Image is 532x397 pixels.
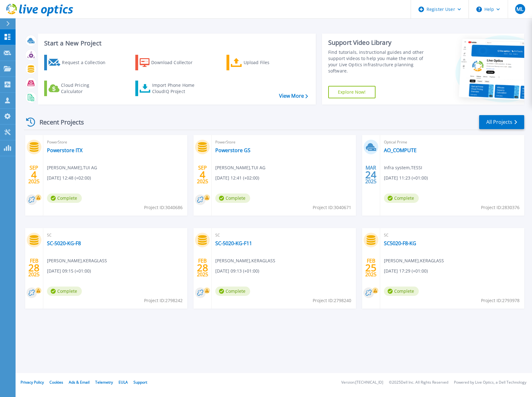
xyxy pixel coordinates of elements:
div: FEB 2025 [365,256,377,279]
span: [PERSON_NAME] , KERAGLASS [47,257,107,264]
span: [PERSON_NAME] , TUI AG [215,164,265,171]
span: [DATE] 17:29 (+01:00) [384,268,428,274]
div: Import Phone Home CloudIQ Project [152,82,201,95]
span: 24 [365,172,376,177]
div: Recent Projects [24,114,92,130]
span: [PERSON_NAME] , KERAGLASS [215,257,275,264]
a: View More [279,93,308,99]
a: Cloud Pricing Calculator [44,81,114,96]
div: MAR 2025 [365,163,377,186]
a: Telemetry [95,380,113,385]
span: Complete [47,287,82,296]
span: [DATE] 12:41 (+02:00) [215,175,259,181]
span: Project ID: 2793978 [481,297,520,304]
a: Support [133,380,147,385]
a: SC-5020-KG-F8 [47,240,81,246]
span: Complete [215,194,250,203]
span: Project ID: 2798242 [144,297,183,304]
div: Download Collector [151,56,201,69]
span: Project ID: 2798240 [313,297,351,304]
span: [DATE] 11:23 (+01:00) [384,175,428,181]
span: Complete [47,194,82,203]
a: Privacy Policy [21,380,44,385]
div: Upload Files [244,56,293,69]
a: SC-5020-KG-F11 [215,240,252,246]
a: Download Collector [135,55,205,70]
span: Complete [384,194,419,203]
span: PowerStore [215,139,352,146]
span: SC [47,232,184,239]
span: 28 [197,265,208,270]
div: Request a Collection [62,56,112,69]
span: 25 [365,265,376,270]
a: AO_COMPUTE [384,147,417,153]
div: Support Video Library [328,39,431,47]
div: SEP 2025 [28,163,40,186]
span: Infra system , TESSI [384,164,422,171]
span: 4 [31,172,37,177]
span: [DATE] 09:15 (+01:00) [47,268,91,274]
div: FEB 2025 [197,256,208,279]
div: FEB 2025 [28,256,40,279]
span: ML [516,7,523,12]
span: SC [384,232,520,239]
span: PowerStore [47,139,184,146]
span: 4 [200,172,205,177]
span: Complete [384,287,419,296]
span: Optical Prime [384,139,520,146]
a: Powerstore ITX [47,147,82,153]
a: Powerstore GS [215,147,250,153]
span: 28 [28,265,40,270]
span: Project ID: 2830376 [481,204,520,211]
a: Upload Files [226,55,296,70]
span: Project ID: 3040686 [144,204,183,211]
div: Find tutorials, instructional guides and other support videos to help you make the most of your L... [328,49,431,74]
span: [DATE] 09:13 (+01:00) [215,268,259,274]
a: Explore Now! [328,86,376,98]
a: Ads & Email [69,380,90,385]
a: SC5020-F8-KG [384,240,416,246]
span: Complete [215,287,250,296]
div: Cloud Pricing Calculator [61,82,111,95]
a: Cookies [49,380,63,385]
a: Request a Collection [44,55,114,70]
li: © 2025 Dell Inc. All Rights Reserved [389,381,448,385]
h3: Start a New Project [44,40,308,47]
span: SC [215,232,352,239]
a: EULA [119,380,128,385]
li: Version: [TECHNICAL_ID] [341,381,383,385]
span: [DATE] 12:48 (+02:00) [47,175,91,181]
span: [PERSON_NAME] , KERAGLASS [384,257,444,264]
span: Project ID: 3040671 [313,204,351,211]
li: Powered by Live Optics, a Dell Technology [454,381,526,385]
a: All Projects [479,115,524,129]
span: [PERSON_NAME] , TUI AG [47,164,97,171]
div: SEP 2025 [197,163,208,186]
